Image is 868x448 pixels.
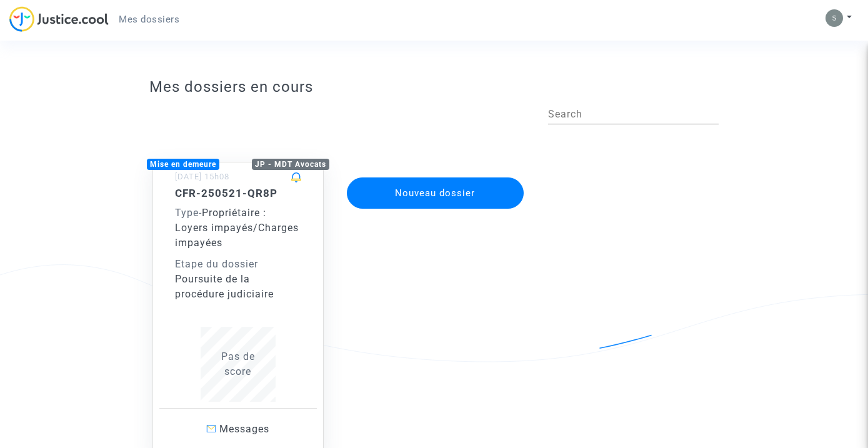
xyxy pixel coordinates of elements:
[252,159,329,170] div: JP - MDT Avocats
[221,351,255,377] span: Pas de score
[175,207,202,219] span: -
[347,177,524,209] button: Nouveau dossier
[826,9,843,27] img: 6e7af4aba0fdf0f2650cbc0b7d321e92
[175,207,199,219] span: Type
[147,159,219,170] div: Mise en demeure
[175,272,301,302] div: Poursuite de la procédure judiciaire
[175,257,301,272] div: Etape du dossier
[119,14,179,25] span: Mes dossiers
[175,187,301,199] h5: CFR-250521-QR8P
[175,207,299,249] span: Propriétaire : Loyers impayés/Charges impayées
[109,10,189,29] a: Mes dossiers
[9,6,109,32] img: jc-logo.svg
[346,169,526,181] a: Nouveau dossier
[219,423,269,435] span: Messages
[149,78,719,96] h3: Mes dossiers en cours
[175,172,229,181] small: [DATE] 15h08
